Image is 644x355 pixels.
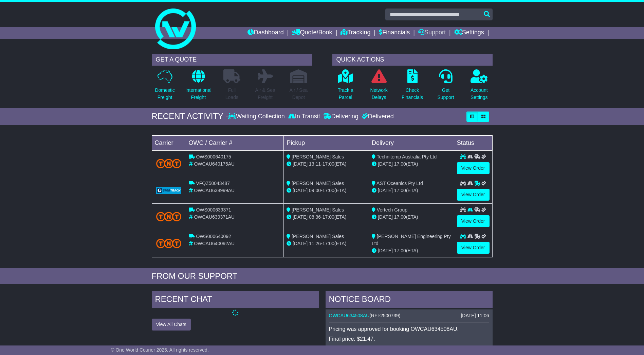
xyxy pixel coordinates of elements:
span: [DATE] [293,188,308,193]
span: Vertech Group [377,207,407,213]
div: GET A QUOTE [152,54,312,66]
div: RECENT ACTIVITY - [152,112,228,121]
span: [DATE] [378,214,393,220]
div: QUICK ACTIONS [332,54,493,66]
a: View Order [457,215,490,227]
span: OWCAU638999AU [194,188,235,193]
span: [PERSON_NAME] Sales [292,181,344,186]
div: Delivering [322,113,360,120]
span: 17:00 [323,188,334,193]
p: Get Support [437,87,454,101]
div: - (ETA) [287,187,366,194]
div: (ETA) [372,160,451,168]
a: Quote/Book [292,27,332,39]
p: Air & Sea Freight [255,87,275,101]
td: Carrier [152,135,186,150]
span: 17:00 [394,188,406,193]
span: [DATE] [293,241,308,246]
span: OWS000640175 [196,154,231,159]
div: (ETA) [372,187,451,194]
span: Technitemp Australia Pty Ltd [377,154,437,159]
span: 17:00 [394,214,406,220]
div: - (ETA) [287,160,366,168]
button: View All Chats [152,319,191,331]
span: OWCAU640092AU [194,241,235,246]
div: (ETA) [372,247,451,254]
div: Delivered [360,113,394,120]
span: AST Oceanics Pty Ltd [376,181,423,186]
a: OWCAU634508AU [329,313,370,318]
span: [DATE] [378,161,393,167]
span: OWCAU639371AU [194,214,235,220]
p: Domestic Freight [155,87,174,101]
a: Support [418,27,446,39]
a: Settings [454,27,484,39]
div: Waiting Collection [228,113,286,120]
p: Final price: $21.47. [329,336,489,342]
span: 17:00 [323,241,334,246]
span: 13:11 [309,161,321,167]
a: NetworkDelays [370,69,388,105]
a: Tracking [341,27,370,39]
p: Network Delays [370,87,387,101]
td: Status [454,135,492,150]
img: TNT_Domestic.png [156,159,182,168]
span: 17:00 [394,248,406,253]
span: VFQZ50043487 [196,181,230,186]
span: OWCAU640175AU [194,161,235,167]
div: [DATE] 11:06 [461,313,489,319]
div: - (ETA) [287,240,366,247]
div: FROM OUR SUPPORT [152,271,493,281]
td: Pickup [284,135,369,150]
p: Check Financials [402,87,423,101]
a: DomesticFreight [154,69,175,105]
img: TNT_Domestic.png [156,239,182,248]
p: International Freight [185,87,211,101]
span: [DATE] [378,248,393,253]
div: ( ) [329,313,489,319]
a: AccountSettings [470,69,488,105]
span: [DATE] [293,214,308,220]
img: GetCarrierServiceLogo [156,187,182,194]
span: 09:00 [309,188,321,193]
a: CheckFinancials [401,69,423,105]
a: Dashboard [247,27,284,39]
span: OWS000640092 [196,234,231,239]
a: GetSupport [437,69,454,105]
img: TNT_Domestic.png [156,212,182,221]
div: - (ETA) [287,214,366,221]
span: RFI-2500739 [371,313,399,318]
a: View Order [457,242,490,254]
p: Track a Parcel [338,87,353,101]
a: View Order [457,189,490,201]
a: Track aParcel [337,69,354,105]
p: Full Loads [223,87,240,101]
span: [PERSON_NAME] Sales [292,154,344,159]
td: Delivery [369,135,454,150]
span: [DATE] [293,161,308,167]
span: OWS000639371 [196,207,231,213]
p: Pricing was approved for booking OWCAU634508AU. [329,326,489,332]
span: 17:00 [323,161,334,167]
span: [PERSON_NAME] Engineering Pty Ltd [372,234,451,246]
span: [PERSON_NAME] Sales [292,234,344,239]
p: Air / Sea Depot [290,87,308,101]
a: Financials [379,27,410,39]
div: In Transit [287,113,322,120]
span: [PERSON_NAME] Sales [292,207,344,213]
span: 17:00 [394,161,406,167]
span: 08:36 [309,214,321,220]
span: [DATE] [378,188,393,193]
span: 17:00 [323,214,334,220]
div: RECENT CHAT [152,291,319,309]
p: Account Settings [471,87,488,101]
a: InternationalFreight [185,69,212,105]
div: (ETA) [372,214,451,221]
td: OWC / Carrier # [186,135,284,150]
a: View Order [457,162,490,174]
span: 11:26 [309,241,321,246]
div: NOTICE BOARD [326,291,493,309]
span: © One World Courier 2025. All rights reserved. [111,347,209,353]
